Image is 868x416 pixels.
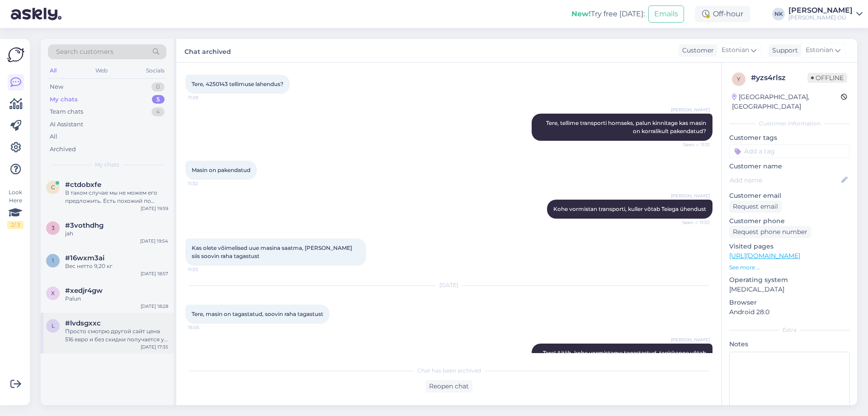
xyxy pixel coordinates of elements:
button: Emails [648,5,684,23]
input: Add a tag [729,144,850,158]
span: [PERSON_NAME] [671,106,710,113]
span: Masin on pakendatud [192,167,250,173]
span: 11:33 [188,266,222,273]
p: See more ... [729,263,850,272]
div: Extra [729,326,850,334]
div: Customer [679,46,714,55]
span: #lvdsgxxc [65,319,101,327]
span: Tere, masin on tagastatud, soovin raha tagastust [192,311,323,317]
p: [MEDICAL_DATA] [729,285,850,294]
label: Chat archived [184,44,231,57]
span: Estonian [722,45,749,55]
span: [PERSON_NAME] [671,336,710,343]
div: [GEOGRAPHIC_DATA], [GEOGRAPHIC_DATA] [732,92,841,111]
div: Request phone number [729,226,811,238]
p: Customer phone [729,216,850,226]
span: [PERSON_NAME] [671,192,710,199]
span: Tere, tellime transporti homseks, palun kinnitage kas masin on korralikult pakendatud? [546,120,708,134]
span: y [737,76,741,82]
div: New [50,82,63,91]
span: #16wxm3ai [65,254,104,262]
span: Offline [807,73,847,83]
span: My chats [95,161,119,169]
p: Customer name [729,162,850,171]
span: Search customers [56,47,113,57]
div: Team chats [50,107,83,116]
img: Askly Logo [7,46,24,63]
p: Browser [729,298,850,307]
span: 3 [52,225,55,231]
div: [DATE] 19:59 [141,205,168,212]
div: Look Here [7,188,24,229]
span: Chat has been archived [417,367,481,375]
div: [PERSON_NAME] OÜ [788,14,853,21]
p: Operating system [729,275,850,285]
a: [PERSON_NAME][PERSON_NAME] OÜ [788,7,863,21]
div: Request email [729,201,782,213]
div: AI Assistant [50,120,83,129]
div: [DATE] [185,281,712,289]
span: Kas olete võimelised uue masina saatma, [PERSON_NAME] siis soovin raha tagastust [192,244,354,259]
div: 2 / 3 [7,221,24,229]
div: Off-hour [695,6,750,22]
div: [DATE] 17:35 [141,344,168,350]
a: [URL][DOMAIN_NAME] [729,252,800,260]
span: #3vothdhg [65,221,104,230]
p: Customer tags [729,133,850,143]
div: [PERSON_NAME] [788,7,853,14]
div: [DATE] 19:54 [140,238,168,244]
div: NK [772,8,785,20]
span: 11:28 [188,94,222,101]
div: Socials [144,65,166,77]
div: Просто смотрю другой сайт цена 516 евро и без скидки получается у вас она нарисованная [65,327,168,344]
div: [DATE] 18:28 [141,303,168,310]
div: All [50,132,57,141]
div: Try free [DATE]: [571,9,645,19]
span: x [51,290,55,296]
div: Support [769,46,798,55]
span: 11:32 [188,180,222,187]
span: Kohe vormistan transporti, kuller võtab Teiega ühendust [553,206,706,212]
p: Customer email [729,191,850,201]
div: 0 [151,82,165,91]
p: Android 28.0 [729,307,850,317]
div: Reopen chat [425,380,472,392]
div: All [48,65,58,77]
div: Palun [65,295,168,303]
span: Estonian [806,45,833,55]
b: New! [571,10,591,18]
span: #ctdobxfe [65,181,101,189]
input: Add name [730,175,840,185]
div: jah [65,230,168,238]
p: Visited pages [729,242,850,251]
div: 4 [151,107,165,116]
span: 1 [52,257,54,264]
div: Customer information [729,120,850,128]
div: В таком случае мы не можем его предложить. Есть похожий по размеру Rommelsbacher BGS1400 [65,189,168,205]
div: Archived [50,145,76,154]
span: Tere! Aitäh, kohe vormistame tagastastud, tagiskanne võtab reeglina 1-2 tööpäeva. Vabandame viivi... [543,349,708,364]
div: My chats [50,95,78,104]
span: Seen ✓ 11:31 [676,141,710,148]
span: Tere, 4250143 tellimuse lahendus? [192,81,283,87]
span: #xedjr4gw [65,287,103,295]
div: [DATE] 18:57 [141,270,168,277]
div: # yzs4rlsz [751,72,807,83]
span: l [52,322,55,329]
div: Вес нетто 9,20 кг [65,262,168,270]
div: Web [94,65,109,77]
span: c [51,184,55,191]
span: 15:05 [188,324,222,331]
div: 5 [152,95,165,104]
p: Notes [729,339,850,349]
span: Seen ✓ 11:32 [676,219,710,226]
